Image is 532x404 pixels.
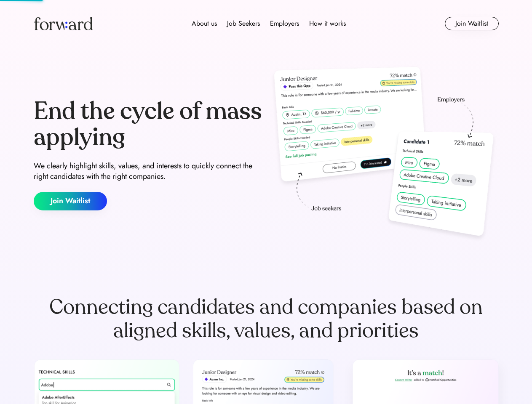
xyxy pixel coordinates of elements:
div: Employers [270,19,299,29]
div: We clearly highlight skills, values, and interests to quickly connect the right candidates with t... [34,161,263,182]
img: hero-image.png [270,64,499,245]
div: Connecting candidates and companies based on aligned skills, values, and priorities [34,295,499,343]
img: Forward logo [34,17,93,30]
div: How it works [309,19,346,29]
div: Job Seekers [227,19,260,29]
div: About us [192,19,217,29]
button: Join Waitlist [445,17,499,30]
div: End the cycle of mass applying [34,98,263,150]
button: Join Waitlist [34,192,107,210]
